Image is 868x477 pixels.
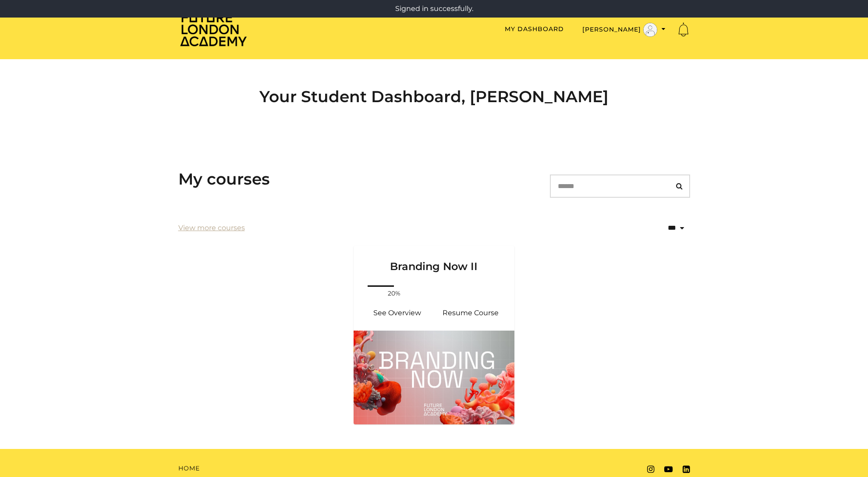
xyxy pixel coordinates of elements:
a: My Dashboard [505,25,564,33]
a: Branding Now II: Resume Course [434,303,508,324]
select: status [630,217,690,239]
a: Branding Now II: See Overview [361,303,434,324]
h3: My courses [178,170,270,189]
h3: Branding Now II [364,246,504,273]
span: 20% [383,289,404,298]
h2: Your Student Dashboard, [PERSON_NAME] [178,87,690,106]
img: Home Page [178,11,248,47]
p: Signed in successfully. [4,4,864,14]
a: View more courses [178,223,245,233]
button: Toggle menu [580,22,668,37]
a: Home [178,464,200,473]
a: Branding Now II [354,246,515,284]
